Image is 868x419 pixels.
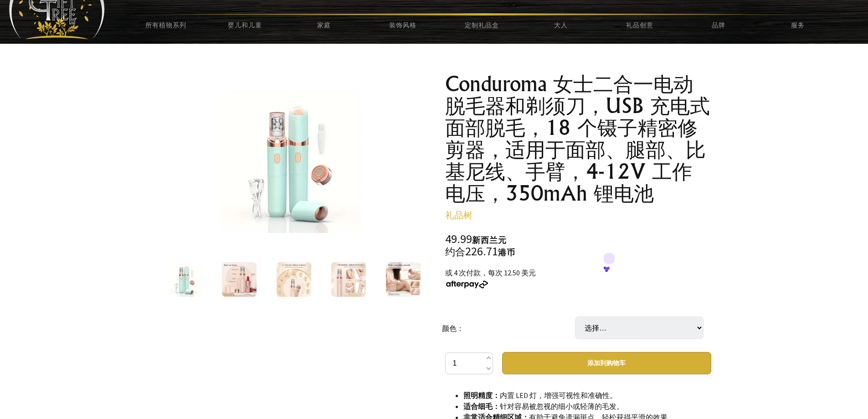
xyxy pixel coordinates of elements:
font: 颜色： [442,324,464,333]
a: 婴儿和儿童 [205,16,284,35]
img: Conduroma 女士二合一电动脱毛器和剃须刀，USB 充电式面部脱毛，18 个镊子精密修剪器，适用于面部、腿部、比基尼线、手臂，4-12V 工作电压，350mAh 锂电池 [222,262,257,297]
a: 家庭 [284,16,363,35]
font: 所有植物系列 [145,21,186,29]
img: Conduroma 女士二合一电动脱毛器和剃须刀，USB 充电式面部脱毛，18 个镊子精密修剪器，适用于面部、腿部、比基尼线、手臂，4-12V 工作电压，350mAh 锂电池 [331,262,366,297]
a: 大人 [521,16,600,35]
font: 针对容易被忽视的细小或轻薄的毛发。 [500,402,624,411]
font: 婴儿和儿童 [228,21,262,29]
font: 新西兰元 [472,235,507,245]
font: 或 4 次付款，每次 12.50 美元 [445,268,536,277]
font: 49.99 [445,231,472,246]
button: 添加到购物车 [502,352,711,374]
a: 礼品创意 [600,16,679,35]
font: Conduroma 女士二合一电动脱毛器和剃须刀，USB 充电式面部脱毛，18 个镊子精密修剪器，适用于面部、腿部、比基尼线、手臂，4-12V 工作电压，350mAh 锂电池 [445,71,710,206]
font: 装饰风格 [389,21,416,29]
img: Conduroma 女士二合一电动脱毛器和剃须刀，USB 充电式面部脱毛，18 个镊子精密修剪器，适用于面部、腿部、比基尼线、手臂，4-12V 工作电压，350mAh 锂电池 [167,262,202,297]
font: 服务 [791,21,805,29]
font: 大人 [554,21,568,29]
font: 定制礼品盒 [465,21,499,29]
img: Conduroma 女士二合一电动脱毛器和剃须刀，USB 充电式面部脱毛，18 个镊子精密修剪器，适用于面部、腿部、比基尼线、手臂，4-12V 工作电压，350mAh 锂电池 [277,262,311,297]
a: 定制礼品盒 [442,16,521,35]
a: 礼品树 [445,209,473,221]
img: 后付款 [445,280,489,289]
a: 服务 [758,16,837,35]
font: 品牌 [712,21,725,29]
font: 礼品创意 [626,21,653,29]
font: 内置 LED 灯，增强可视性和准确性。 [500,391,617,400]
font: 照明精度： [463,391,500,400]
img: Conduroma 女士二合一电动脱毛器和剃须刀，USB 充电式面部脱毛，18 个镊子精密修剪器，适用于面部、腿部、比基尼线、手臂，4-12V 工作电压，350mAh 锂电池 [386,262,421,297]
font: 适合细毛： [463,402,500,411]
a: 装饰风格 [363,16,442,35]
font: 添加到购物车 [587,359,626,367]
a: 品牌 [679,16,758,35]
font: 约合 [445,246,465,258]
img: Conduroma 女士二合一电动脱毛器和剃须刀，USB 充电式面部脱毛，18 个镊子精密修剪器，适用于面部、腿部、比基尼线、手臂，4-12V 工作电压，350mAh 锂电池 [219,91,361,233]
font: 港币 [498,247,515,258]
font: 家庭 [317,21,331,29]
font: 226.71 [465,243,498,259]
a: 所有植物系列 [127,16,205,35]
